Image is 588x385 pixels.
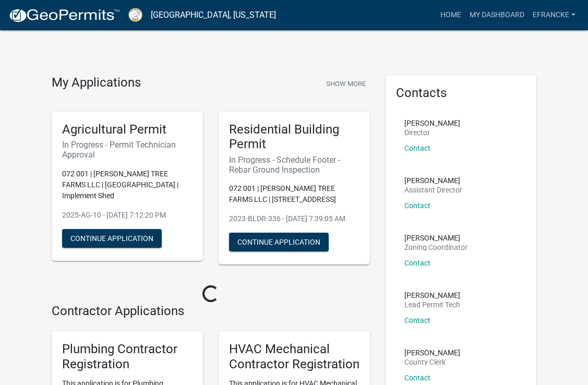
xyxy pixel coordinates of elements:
a: My Dashboard [465,5,529,25]
p: [PERSON_NAME] [404,119,460,127]
h5: Plumbing Contractor Registration [62,342,193,372]
h6: In Progress - Schedule Footer - Rebar Ground Inspection [229,155,359,175]
h5: Agricultural Permit [62,122,193,137]
p: [PERSON_NAME] [404,292,460,299]
a: Contact [404,144,430,152]
a: Contact [404,259,430,267]
p: 072 001 | [PERSON_NAME] TREE FARMS LLC | [STREET_ADDRESS] [229,183,359,205]
button: Continue Application [62,229,162,248]
img: Putnam County, Georgia [128,8,142,22]
p: County Clerk [404,358,460,366]
p: Zoning Coordinator [404,244,467,251]
button: Show More [322,75,370,92]
a: Contact [404,316,430,324]
p: 2025-AG-10 - [DATE] 7:12:20 PM [62,210,193,221]
p: Assistant Director [404,186,462,194]
p: 2023-BLDR-336 - [DATE] 7:39:05 AM [229,213,359,224]
p: [PERSON_NAME] [404,349,460,356]
h4: Contractor Applications [52,304,370,319]
p: [PERSON_NAME] [404,234,467,242]
p: Lead Permit Tech [404,301,460,308]
a: Home [436,5,465,25]
p: [PERSON_NAME] [404,177,462,184]
a: Contact [404,201,430,210]
h5: Residential Building Permit [229,122,359,152]
button: Continue Application [229,233,329,251]
a: Contact [404,374,430,382]
p: 072 001 | [PERSON_NAME] TREE FARMS LLC | [GEOGRAPHIC_DATA] | Implement Shed [62,169,193,201]
h4: My Applications [52,75,141,91]
a: EFrancke [529,5,580,25]
h5: HVAC Mechanical Contractor Registration [229,342,359,372]
h5: Contacts [396,86,526,101]
p: Director [404,129,460,136]
h6: In Progress - Permit Technician Approval [62,140,193,160]
a: [GEOGRAPHIC_DATA], [US_STATE] [151,6,276,24]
